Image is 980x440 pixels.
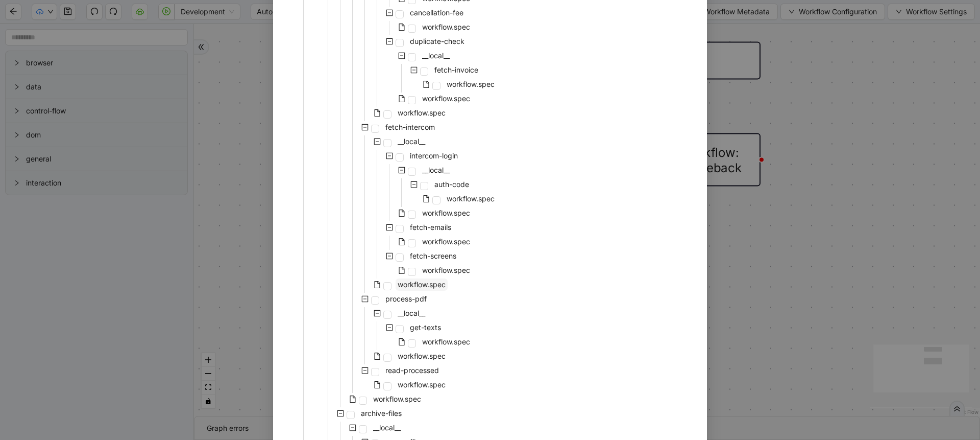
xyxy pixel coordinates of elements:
[408,7,465,19] span: cancellation-fee
[410,181,418,188] span: minus-square
[383,121,437,133] span: fetch-intercom
[398,52,405,59] span: minus-square
[447,194,495,203] span: workflow.spec
[396,379,448,391] span: workflow.spec
[398,280,446,289] span: workflow.spec
[410,37,464,45] span: duplicate-check
[396,107,448,119] span: workflow.spec
[383,364,441,377] span: read-processed
[410,323,441,332] span: get-texts
[408,35,467,48] span: duplicate-check
[398,238,405,245] span: file
[423,81,430,88] span: file
[410,8,463,17] span: cancellation-fee
[398,137,425,146] span: __local__
[398,380,446,389] span: workflow.spec
[385,366,439,375] span: read-processed
[386,152,393,159] span: minus-square
[374,109,381,117] span: file
[410,223,451,231] span: fetch-emails
[398,309,425,317] span: __local__
[422,94,470,103] span: workflow.spec
[396,135,427,148] span: __local__
[371,422,403,434] span: __local__
[420,336,472,348] span: workflow.spec
[420,236,472,248] span: workflow.spec
[398,267,405,274] span: file
[422,209,470,217] span: workflow.spec
[398,210,405,217] span: file
[374,281,381,288] span: file
[337,410,344,417] span: minus-square
[386,9,393,16] span: minus-square
[361,367,369,374] span: minus-square
[398,108,446,117] span: workflow.spec
[422,337,470,346] span: workflow.spec
[422,166,450,174] span: __local__
[396,307,427,319] span: __local__
[371,393,423,405] span: workflow.spec
[432,178,471,191] span: auth-code
[374,353,381,360] span: file
[374,381,381,388] span: file
[447,80,495,88] span: workflow.spec
[349,396,356,403] span: file
[361,409,402,418] span: archive-files
[422,237,470,246] span: workflow.spec
[386,38,393,45] span: minus-square
[359,407,404,420] span: archive-files
[410,66,418,74] span: minus-square
[420,264,472,276] span: workflow.spec
[434,180,469,189] span: auth-code
[374,310,381,317] span: minus-square
[432,64,480,76] span: fetch-invoice
[410,251,456,260] span: fetch-screens
[361,124,369,131] span: minus-square
[408,150,460,162] span: intercom-login
[385,294,427,303] span: process-pdf
[434,65,478,74] span: fetch-invoice
[386,324,393,331] span: minus-square
[422,51,450,60] span: __local__
[373,395,421,403] span: workflow.spec
[398,338,405,345] span: file
[349,424,356,431] span: minus-square
[398,167,405,174] span: minus-square
[408,250,458,262] span: fetch-screens
[396,350,448,362] span: workflow.spec
[420,92,472,105] span: workflow.spec
[423,195,430,202] span: file
[386,224,393,231] span: minus-square
[422,266,470,274] span: workflow.spec
[398,95,405,102] span: file
[420,164,452,176] span: __local__
[386,252,393,260] span: minus-square
[383,293,429,305] span: process-pdf
[420,50,452,62] span: __local__
[398,24,405,31] span: file
[410,151,458,160] span: intercom-login
[396,279,448,291] span: workflow.spec
[385,123,435,131] span: fetch-intercom
[408,321,443,334] span: get-texts
[445,78,497,90] span: workflow.spec
[408,221,453,234] span: fetch-emails
[361,295,369,303] span: minus-square
[420,21,472,33] span: workflow.spec
[398,352,446,360] span: workflow.spec
[373,423,401,432] span: __local__
[445,193,497,205] span: workflow.spec
[374,138,381,145] span: minus-square
[422,22,470,31] span: workflow.spec
[420,207,472,219] span: workflow.spec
